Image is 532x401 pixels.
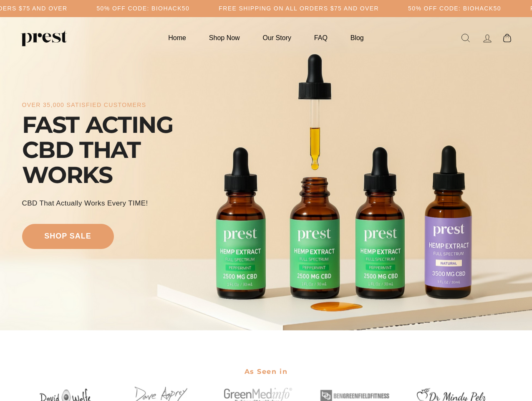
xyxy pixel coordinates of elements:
[158,30,374,46] ul: Primary
[340,30,374,46] a: Blog
[21,30,67,46] img: PREST ORGANICS
[304,30,338,46] a: FAQ
[22,362,510,381] h2: As Seen in
[22,198,148,208] div: CBD That Actually Works every TIME!
[219,5,379,12] h5: Free Shipping on all orders $75 and over
[158,30,197,46] a: Home
[22,102,146,109] div: over 35,000 satisfied customers
[22,112,210,188] div: FAST ACTING CBD THAT WORKS
[252,30,302,46] a: Our Story
[408,5,501,12] h5: 50% OFF CODE: BIOHACK50
[199,30,250,46] a: Shop Now
[22,224,114,249] a: shop sale
[96,5,189,12] h5: 50% OFF CODE: BIOHACK50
